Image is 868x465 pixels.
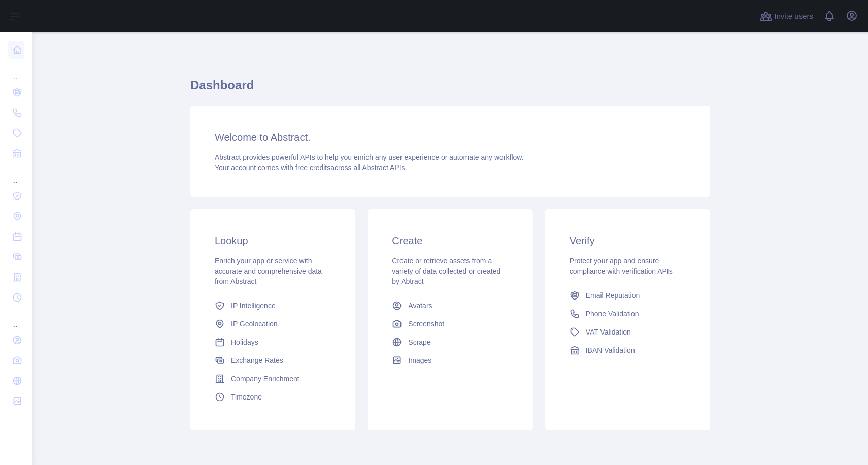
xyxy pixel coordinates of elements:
[231,355,283,366] span: Exchange Rates
[8,61,24,81] div: ...
[388,333,512,351] a: Scrape
[388,296,512,315] a: Avatars
[231,319,278,329] span: IP Geolocation
[408,301,432,311] span: Avatars
[408,337,430,347] span: Scrape
[211,296,335,315] a: IP Intelligence
[392,257,500,285] span: Create or retrieve assets from a variety of data collected or created by Abtract
[408,319,444,329] span: Screenshot
[8,164,24,185] div: ...
[565,286,690,305] a: Email Reputation
[211,370,335,388] a: Company Enrichment
[570,257,673,275] span: Protect your app and ensure compliance with verification APIs
[565,323,690,341] a: VAT Validation
[211,315,335,333] a: IP Geolocation
[211,333,335,351] a: Holidays
[231,392,262,402] span: Timezone
[215,234,331,248] h3: Lookup
[586,327,631,337] span: VAT Validation
[215,153,524,161] span: Abstract provides powerful APIs to help you enrich any user experience or automate any workflow.
[231,337,258,347] span: Holidays
[295,163,330,172] span: free credits
[586,345,635,355] span: IBAN Validation
[774,11,813,22] span: Invite users
[8,309,24,329] div: ...
[570,234,686,248] h3: Verify
[211,388,335,406] a: Timezone
[586,290,640,301] span: Email Reputation
[388,315,512,333] a: Screenshot
[190,77,710,102] h1: Dashboard
[215,257,322,285] span: Enrich your app or service with accurate and comprehensive data from Abstract
[211,351,335,370] a: Exchange Rates
[231,301,276,311] span: IP Intelligence
[565,341,690,359] a: IBAN Validation
[388,351,512,370] a: Images
[231,374,299,384] span: Company Enrichment
[758,8,815,24] button: Invite users
[215,163,407,172] span: Your account comes with across all Abstract APIs.
[565,305,690,323] a: Phone Validation
[392,234,508,248] h3: Create
[586,309,639,319] span: Phone Validation
[215,130,686,144] h3: Welcome to Abstract.
[408,355,431,366] span: Images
